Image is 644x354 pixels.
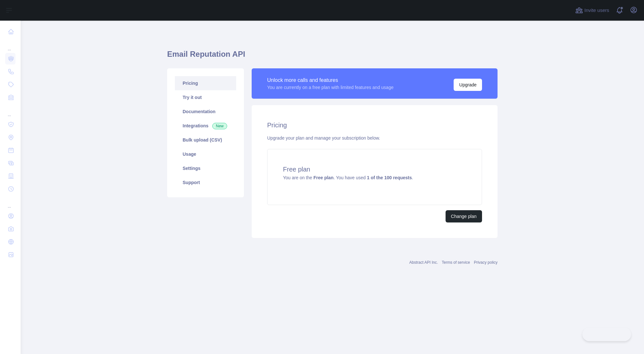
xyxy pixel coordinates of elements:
[5,196,15,209] div: ...
[574,5,610,15] button: Invite users
[442,260,470,265] a: Terms of service
[5,104,15,117] div: ...
[175,104,236,119] a: Documentation
[474,260,498,265] a: Privacy policy
[5,39,15,52] div: ...
[175,133,236,147] a: Bulk upload (CSV)
[175,175,236,190] a: Support
[175,161,236,175] a: Settings
[313,175,333,180] strong: Free plan
[267,121,482,130] h2: Pricing
[267,76,394,84] div: Unlock more calls and features
[267,84,394,91] div: You are currently on a free plan with limited features and usage
[175,147,236,161] a: Usage
[454,79,482,91] button: Upgrade
[446,210,482,222] button: Change plan
[367,175,412,180] strong: 1 of the 100 requests
[409,260,438,265] a: Abstract API Inc.
[175,119,236,133] a: Integrations New
[167,49,498,64] h1: Email Reputation API
[283,175,413,180] span: You are on the . You have used .
[175,90,236,104] a: Try it out
[267,135,482,141] div: Upgrade your plan and manage your subscription below.
[283,165,466,174] h4: Free plan
[582,328,631,341] iframe: Toggle Customer Support
[584,7,609,14] span: Invite users
[212,123,227,129] span: New
[175,76,236,90] a: Pricing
